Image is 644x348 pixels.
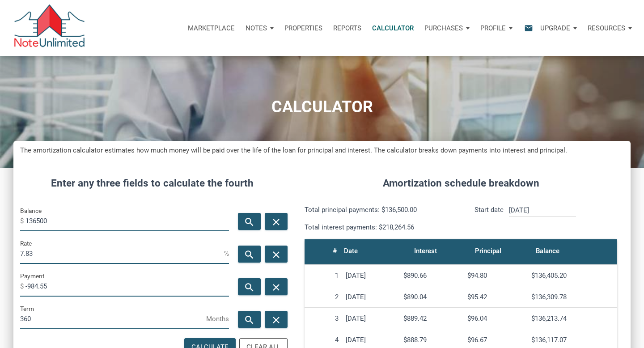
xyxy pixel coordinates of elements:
label: Rate [20,238,32,249]
p: Total interest payments: $218,264.56 [305,222,454,233]
button: close [265,213,288,230]
i: search [244,249,255,260]
div: [DATE] [346,336,396,344]
div: $888.79 [403,336,460,344]
span: Months [206,312,229,326]
label: Balance [20,205,42,216]
h4: Enter any three fields to calculate the fourth [20,176,284,191]
div: $890.04 [403,293,460,301]
div: $94.80 [467,272,524,280]
i: search [244,216,255,228]
div: $136,309.78 [531,293,614,301]
p: Reports [333,24,361,32]
i: close [271,216,281,228]
i: email [523,23,534,33]
div: $136,117.07 [531,336,614,344]
span: $ [20,279,25,293]
p: Total principal payments: $136,500.00 [305,204,454,215]
p: Resources [588,24,625,32]
input: Term [20,309,206,329]
div: $889.42 [403,314,460,323]
h5: The amortization calculator estimates how much money will be paid over the life of the loan for p... [20,145,624,156]
button: search [238,278,261,295]
span: $ [20,214,25,228]
button: search [238,311,261,328]
button: Marketplace [182,15,240,42]
div: # [333,245,337,257]
i: close [271,314,281,326]
i: close [271,249,281,260]
div: $890.66 [403,272,460,280]
button: search [238,213,261,230]
div: [DATE] [346,272,396,280]
button: Purchases [419,15,475,42]
div: 2 [308,293,339,301]
span: % [224,246,229,261]
a: Calculator [367,15,419,42]
div: 1 [308,272,339,280]
div: $136,213.74 [531,314,614,323]
a: Properties [279,15,328,42]
div: $95.42 [467,293,524,301]
p: Calculator [372,24,414,32]
p: Start date [475,204,504,233]
div: Date [344,245,358,257]
input: Balance [25,211,229,231]
h4: Amortization schedule breakdown [298,176,624,191]
p: Upgrade [540,24,570,32]
input: Payment [25,276,229,297]
p: Profile [480,24,506,32]
div: Interest [414,245,437,257]
i: close [271,282,281,293]
button: close [265,246,288,263]
button: Reports [328,15,367,42]
div: Principal [475,245,501,257]
p: Properties [284,24,322,32]
div: 4 [308,336,339,344]
button: close [265,311,288,328]
i: search [244,282,255,293]
h1: CALCULATOR [7,98,637,116]
p: Purchases [424,24,463,32]
div: [DATE] [346,293,396,301]
img: NoteUnlimited [13,4,85,51]
input: Rate [20,244,224,264]
div: Balance [536,245,559,257]
label: Term [20,303,34,314]
button: Notes [240,15,279,42]
div: $136,405.20 [531,272,614,280]
div: [DATE] [346,314,396,323]
div: $96.04 [467,314,524,323]
button: close [265,278,288,295]
button: search [238,246,261,263]
div: $96.67 [467,336,524,344]
div: 3 [308,314,339,323]
i: search [244,314,255,326]
button: Resources [582,15,637,42]
p: Notes [246,24,267,32]
p: Marketplace [188,24,235,32]
button: Profile [475,15,518,42]
label: Payment [20,271,44,281]
button: Upgrade [535,15,582,42]
button: email [517,15,535,42]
